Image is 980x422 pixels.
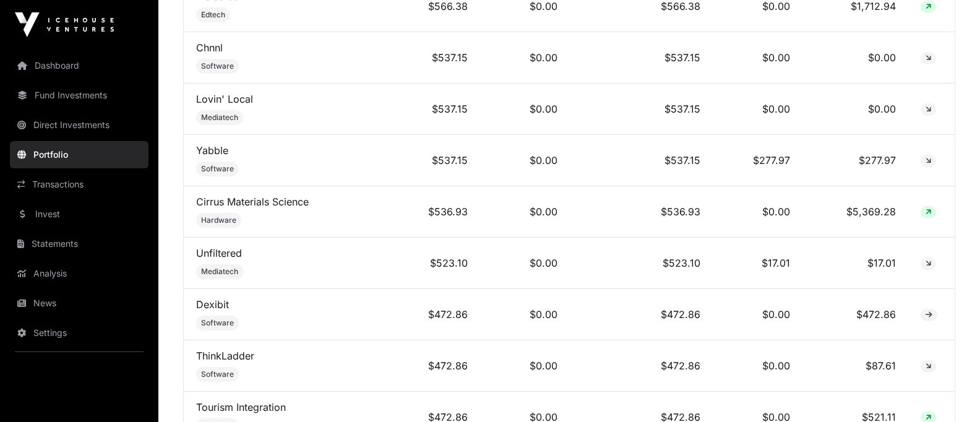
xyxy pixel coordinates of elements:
td: $472.86 [395,289,480,340]
td: $0.00 [713,32,802,84]
iframe: Chat Widget [918,363,980,422]
td: $0.00 [713,84,802,135]
a: News [10,290,148,317]
td: $0.00 [713,340,802,392]
td: $537.15 [570,84,713,135]
td: $0.00 [480,32,570,84]
a: Yabble [196,144,228,157]
td: $0.00 [480,238,570,289]
a: Invest [10,200,148,228]
span: Software [201,318,234,328]
td: $0.00 [802,84,908,135]
td: $17.01 [802,238,908,289]
a: Tourism Integration [196,401,286,413]
td: $17.01 [713,238,802,289]
span: Mediatech [201,113,238,123]
img: Icehouse Ventures Logo [15,12,114,37]
a: Chnnl [196,41,223,54]
td: $0.00 [713,186,802,238]
td: $277.97 [802,135,908,186]
td: $87.61 [802,340,908,392]
td: $523.10 [570,238,713,289]
td: $0.00 [480,84,570,135]
td: $0.00 [480,135,570,186]
td: $0.00 [480,340,570,392]
td: $537.15 [395,32,480,84]
a: ThinkLadder [196,350,254,362]
td: $537.15 [570,135,713,186]
span: Hardware [201,215,236,225]
span: Edtech [201,10,225,20]
a: Fund Investments [10,82,148,109]
td: $537.15 [395,84,480,135]
a: Statements [10,230,148,257]
a: Dexibit [196,298,229,311]
a: Cirrus Materials Science [196,196,309,208]
span: Software [201,369,234,379]
td: $536.93 [570,186,713,238]
td: $0.00 [480,186,570,238]
td: $0.00 [802,32,908,84]
span: Software [201,61,234,71]
td: $472.86 [395,340,480,392]
td: $5,369.28 [802,186,908,238]
a: Portfolio [10,141,148,168]
td: $536.93 [395,186,480,238]
a: Settings [10,319,148,347]
td: $472.86 [570,289,713,340]
span: Mediatech [201,267,238,277]
a: Unfiltered [196,247,242,259]
a: Dashboard [10,52,148,79]
td: $537.15 [395,135,480,186]
td: $472.86 [570,340,713,392]
td: $277.97 [713,135,802,186]
a: Analysis [10,260,148,287]
td: $523.10 [395,238,480,289]
a: Transactions [10,171,148,198]
a: Lovin' Local [196,93,253,105]
a: Direct Investments [10,111,148,139]
span: Software [201,164,234,174]
td: $0.00 [713,289,802,340]
td: $0.00 [480,289,570,340]
td: $537.15 [570,32,713,84]
td: $472.86 [802,289,908,340]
